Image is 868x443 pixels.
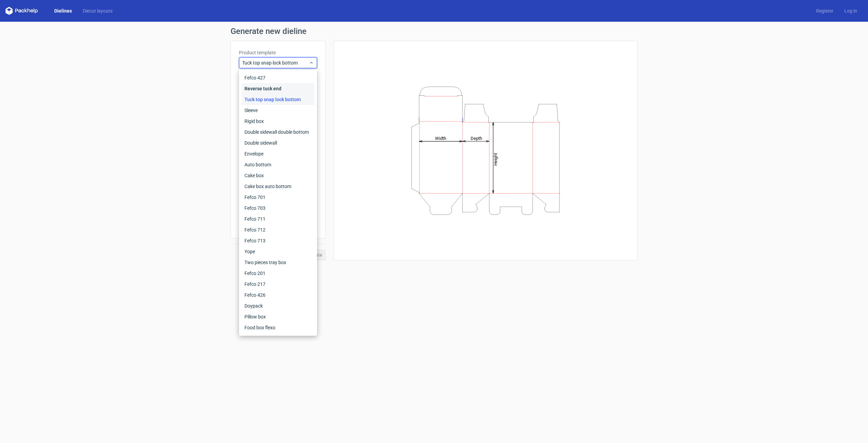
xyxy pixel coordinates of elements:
[49,7,77,14] a: Dielines
[242,311,314,322] div: Pillow box
[242,83,314,94] div: Reverse tuck end
[242,322,314,333] div: Food box flexo
[839,7,863,14] a: Log in
[239,49,317,56] label: Product template
[242,105,314,116] div: Sleeve
[242,181,314,192] div: Cake box auto bottom
[242,235,314,246] div: Fefco 713
[242,170,314,181] div: Cake box
[242,116,314,127] div: Rigid box
[242,279,314,290] div: Fefco 217
[242,290,314,300] div: Fefco 426
[242,59,309,66] span: Tuck top snap lock bottom
[242,203,314,214] div: Fefco 703
[242,246,314,257] div: Yope
[231,27,637,35] h1: Generate new dieline
[242,268,314,279] div: Fefco 201
[77,7,118,14] a: Diecut layouts
[242,257,314,268] div: Two pieces tray box
[242,127,314,137] div: Double sidewall double bottom
[242,137,314,148] div: Double sidewall
[242,148,314,159] div: Envelope
[242,300,314,311] div: Doypack
[242,224,314,235] div: Fefco 712
[242,72,314,83] div: Fefco 427
[435,135,446,141] tspan: Width
[242,94,314,105] div: Tuck top snap lock bottom
[811,7,839,14] a: Register
[471,135,482,141] tspan: Depth
[242,214,314,224] div: Fefco 711
[242,192,314,203] div: Fefco 701
[242,159,314,170] div: Auto bottom
[493,153,498,165] tspan: Height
